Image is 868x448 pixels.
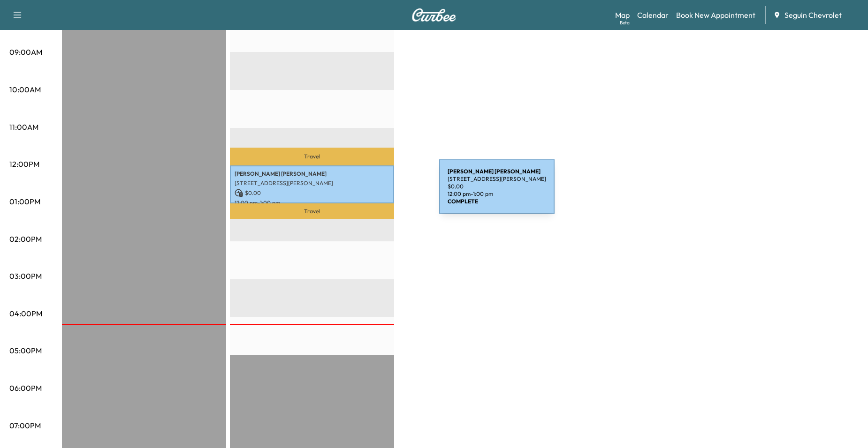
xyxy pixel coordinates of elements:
[235,189,389,197] p: $ 0.00
[9,233,42,245] p: 02:00PM
[615,9,630,21] a: MapBeta
[411,8,457,22] img: Curbee Logo
[9,270,42,282] p: 03:00PM
[637,9,669,21] a: Calendar
[9,121,38,133] p: 11:00AM
[9,158,39,170] p: 12:00PM
[9,84,41,95] p: 10:00AM
[230,148,394,165] p: Travel
[235,170,389,178] p: [PERSON_NAME] [PERSON_NAME]
[9,196,40,207] p: 01:00PM
[235,179,389,187] p: [STREET_ADDRESS][PERSON_NAME]
[235,199,389,207] p: 12:00 pm - 1:00 pm
[784,9,842,21] span: Seguin Chevrolet
[9,46,42,58] p: 09:00AM
[676,9,755,21] a: Book New Appointment
[9,345,42,356] p: 05:00PM
[9,382,42,394] p: 06:00PM
[9,420,41,431] p: 07:00PM
[230,203,394,219] p: Travel
[620,19,630,26] div: Beta
[9,308,42,319] p: 04:00PM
